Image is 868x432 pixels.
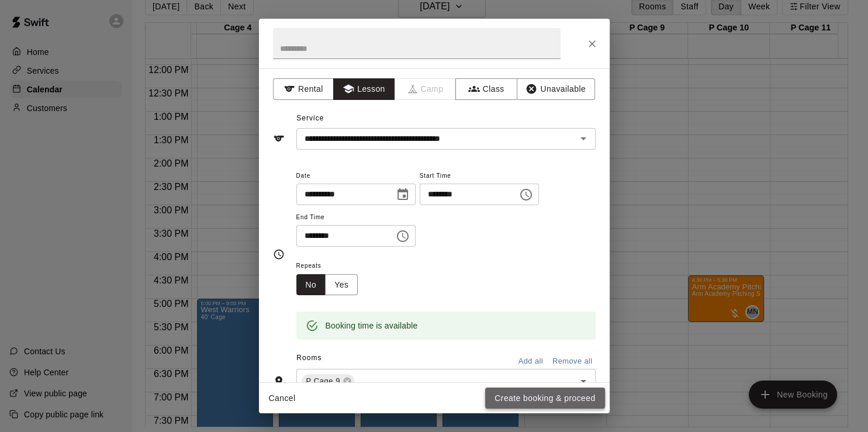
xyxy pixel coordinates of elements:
[514,183,538,206] button: Choose time, selected time is 5:00 PM
[455,78,517,100] button: Class
[325,274,358,296] button: Yes
[326,315,418,336] div: Booking time is available
[302,374,354,388] div: P Cage 9
[296,114,324,122] span: Service
[302,375,345,387] span: P Cage 9
[296,274,326,296] button: No
[575,130,592,147] button: Open
[273,78,334,100] button: Rental
[273,248,285,260] svg: Timing
[512,352,549,371] button: Add all
[296,210,416,226] span: End Time
[391,224,414,248] button: Choose time, selected time is 6:00 PM
[333,78,395,100] button: Lesson
[549,352,596,371] button: Remove all
[264,388,301,409] button: Cancel
[575,373,592,389] button: Open
[296,274,358,296] div: outlined button group
[582,33,603,54] button: Close
[296,354,321,362] span: Rooms
[420,168,539,184] span: Start Time
[517,78,595,100] button: Unavailable
[273,133,285,144] svg: Service
[485,388,604,409] button: Create booking & proceed
[296,168,416,184] span: Date
[395,78,457,100] span: Camps can only be created in the Services page
[296,258,368,274] span: Repeats
[273,375,285,387] svg: Rooms
[391,183,414,206] button: Choose date, selected date is Aug 19, 2025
